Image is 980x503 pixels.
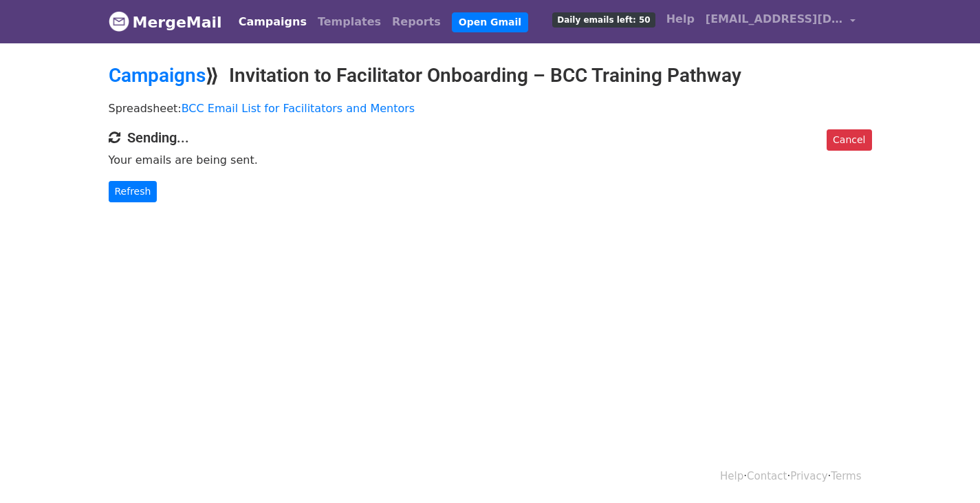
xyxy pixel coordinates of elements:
a: Campaigns [109,64,206,87]
a: Privacy [790,470,827,482]
h4: Sending... [109,129,872,146]
a: Reports [386,8,446,36]
img: MergeMail logo [109,11,129,32]
a: Daily emails left: 50 [547,6,660,33]
a: Campaigns [233,8,312,36]
p: Spreadsheet: [109,101,872,116]
a: Help [661,6,700,33]
a: Terms [831,470,861,482]
a: Help [720,470,743,482]
a: Cancel [827,129,871,151]
span: [EMAIL_ADDRESS][DOMAIN_NAME] [706,11,843,28]
a: [EMAIL_ADDRESS][DOMAIN_NAME] [700,6,861,38]
a: Refresh [109,181,157,202]
a: Templates [312,8,386,36]
span: Daily emails left: 50 [552,12,655,28]
h2: ⟫ Invitation to Facilitator Onboarding – BCC Training Pathway [109,64,872,87]
p: Your emails are being sent. [109,153,872,167]
a: MergeMail [109,8,222,36]
a: Contact [747,470,787,482]
a: Open Gmail [452,12,528,32]
a: BCC Email List for Facilitators and Mentors [182,102,415,115]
